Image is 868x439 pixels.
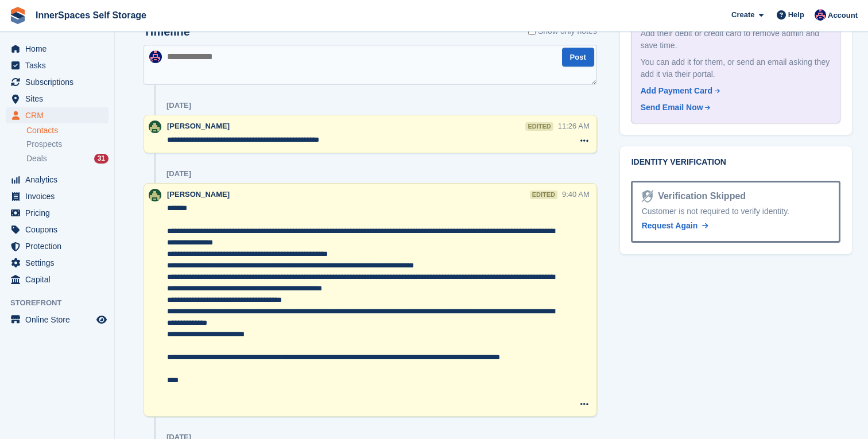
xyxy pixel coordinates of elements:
img: Identity Verification Ready [642,190,653,203]
span: Help [788,9,804,21]
a: menu [6,74,108,90]
a: menu [6,238,108,254]
span: [PERSON_NAME] [167,122,230,130]
div: 9:40 AM [562,189,590,200]
a: menu [6,205,108,221]
button: Post [562,48,594,67]
a: menu [6,271,108,288]
a: Add Payment Card [641,85,826,97]
span: Analytics [25,172,94,188]
span: Capital [25,271,94,288]
a: Prospects [26,138,108,150]
span: Prospects [26,139,62,150]
div: edited [530,191,557,199]
img: stora-icon-8386f47178a22dfd0bd8f6a31ec36ba5ce8667c1dd55bd0f319d3a0aa187defe.svg [9,7,26,24]
a: menu [6,107,108,123]
span: CRM [25,107,94,123]
input: Show only notes [528,25,536,37]
div: Send Email Now [641,102,703,114]
img: Paula Amey [149,189,161,201]
a: Contacts [26,125,108,136]
div: Customer is not required to verify identity. [642,205,830,217]
span: Pricing [25,205,94,221]
span: Online Store [25,312,94,328]
span: Account [828,10,858,21]
a: menu [6,41,108,57]
a: Request Again [642,220,708,232]
span: Request Again [642,221,698,230]
a: InnerSpaces Self Storage [31,6,151,25]
span: Home [25,41,94,57]
a: menu [6,57,108,73]
a: Preview store [95,313,108,327]
span: Settings [25,255,94,271]
label: Show only notes [528,25,597,37]
div: edited [525,122,553,131]
a: menu [6,255,108,271]
span: Sites [25,91,94,107]
span: Subscriptions [25,74,94,90]
div: 31 [94,154,108,164]
h2: Identity verification [631,158,840,167]
span: Deals [26,153,47,164]
div: Add their debit or credit card to remove admin and save time. [641,28,831,52]
div: [DATE] [166,169,191,178]
img: Paula Amey [149,121,161,133]
a: menu [6,188,108,204]
a: menu [6,172,108,188]
span: Invoices [25,188,94,204]
span: Storefront [10,297,114,309]
span: Tasks [25,57,94,73]
a: menu [6,312,108,328]
img: Dominic Hampson [149,50,162,63]
a: Deals 31 [26,153,108,165]
span: [PERSON_NAME] [167,190,230,199]
img: Dominic Hampson [815,9,826,21]
div: Verification Skipped [653,189,746,203]
span: Coupons [25,222,94,238]
div: 11:26 AM [558,121,590,131]
div: [DATE] [166,101,191,110]
div: Add Payment Card [641,85,712,97]
a: menu [6,222,108,238]
a: menu [6,91,108,107]
h2: Timeline [144,25,190,38]
span: Create [731,9,754,21]
span: Protection [25,238,94,254]
div: You can add it for them, or send an email asking they add it via their portal. [641,56,831,80]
